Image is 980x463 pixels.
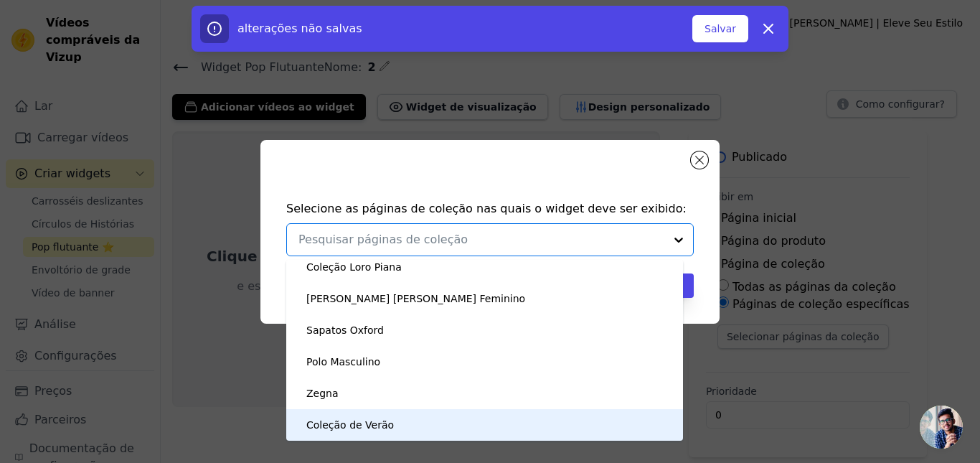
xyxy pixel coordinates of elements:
font: Sapatos Oxford [306,324,384,336]
font: Coleção Loro Piana [306,261,402,273]
font: Coleção de Verão [306,419,394,431]
button: Fechar modal [691,151,708,169]
font: Zegna [306,388,339,399]
div: Bate-papo aberto [920,406,963,449]
font: Salvar [705,23,736,34]
font: Selecione as páginas de coleção nas quais o widget deve ser exibido: [286,202,687,215]
font: Polo Masculino [306,356,380,368]
button: Salvar [692,15,748,42]
font: [PERSON_NAME] [PERSON_NAME] Feminino [306,293,525,304]
input: Pesquisar páginas de coleção [298,231,664,248]
font: alterações não salvas [237,22,362,35]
